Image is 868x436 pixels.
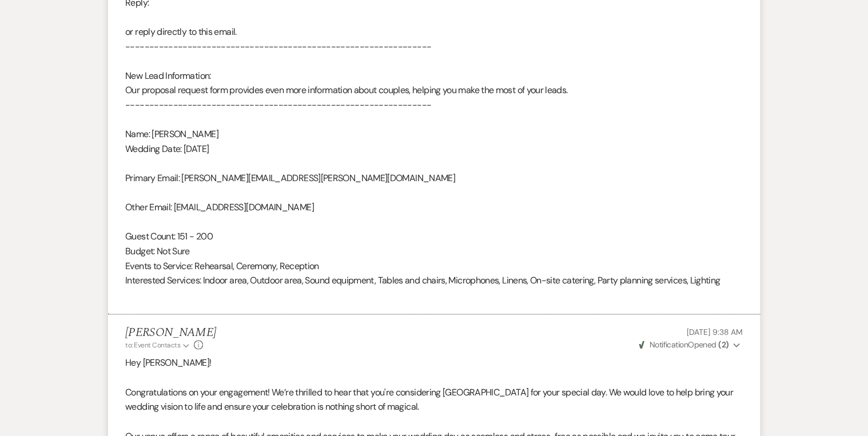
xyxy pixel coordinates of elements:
h5: [PERSON_NAME] [125,326,216,340]
button: NotificationOpened (2) [637,339,743,351]
span: to: Event Contacts [125,341,180,350]
button: to: Event Contacts [125,340,191,350]
span: Opened [639,339,728,350]
span: Notification [649,339,687,350]
strong: ( 2 ) [718,339,728,350]
span: [DATE] 9:38 AM [687,327,743,337]
p: Hey [PERSON_NAME]! [125,355,743,370]
p: Congratulations on your engagement! We’re thrilled to hear that you're considering [GEOGRAPHIC_DA... [125,385,743,414]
